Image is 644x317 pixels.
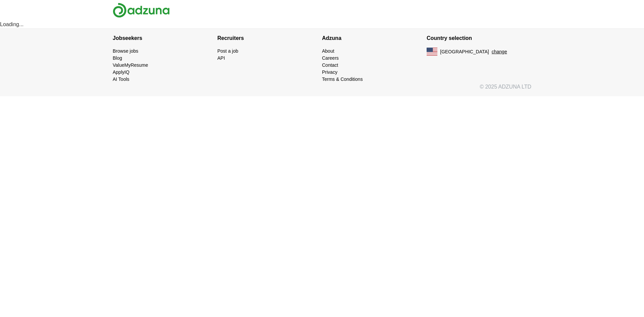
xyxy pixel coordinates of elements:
[113,76,129,82] a: AI Tools
[217,55,225,61] a: API
[113,48,138,54] a: Browse jobs
[492,48,507,55] button: change
[322,62,338,68] a: Contact
[113,62,148,68] a: ValueMyResume
[113,69,129,75] a: ApplyIQ
[322,48,334,54] a: About
[113,55,122,61] a: Blog
[322,55,339,61] a: Careers
[113,3,170,18] img: Adzuna logo
[427,29,531,48] h4: Country selection
[322,76,363,82] a: Terms & Conditions
[440,48,489,55] span: [GEOGRAPHIC_DATA]
[217,48,238,54] a: Post a job
[427,48,437,56] img: US flag
[322,69,337,75] a: Privacy
[107,83,537,96] div: © 2025 ADZUNA LTD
